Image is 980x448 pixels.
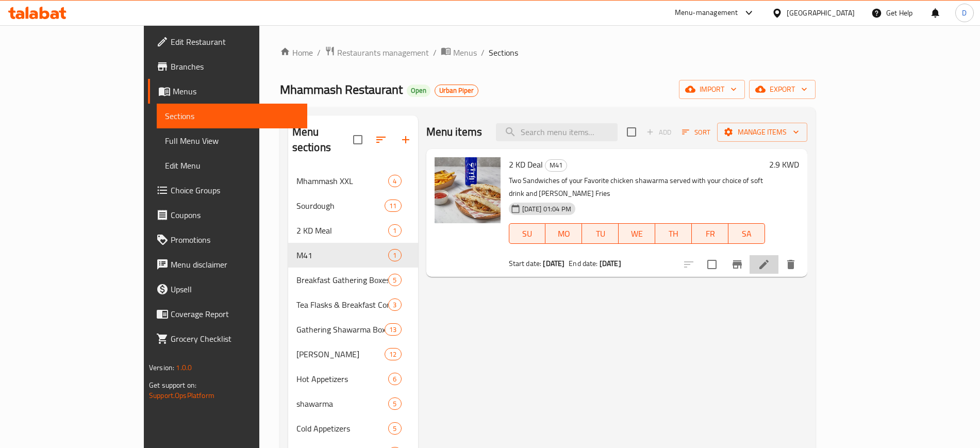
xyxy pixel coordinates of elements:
[509,174,766,200] p: Two Sandwiches of your Favorite chicken shawarma served with your choice of soft drink and [PERSO...
[176,361,192,374] span: 1.0.0
[550,226,578,241] span: MO
[296,200,385,212] span: Sourdough
[296,397,389,410] span: shawarma
[288,243,418,268] div: M411
[733,226,761,241] span: SA
[675,7,738,19] div: Menu-management
[148,79,307,104] a: Menus
[725,126,799,139] span: Manage items
[296,422,389,435] div: Cold Appetizers
[389,374,401,384] span: 6
[288,317,418,342] div: Gathering Shawarma Boxes13
[288,416,418,441] div: Cold Appetizers5
[296,348,385,360] div: Mhammash Fatayer
[787,7,855,19] div: [GEOGRAPHIC_DATA]
[165,159,299,172] span: Edit Menu
[433,46,437,59] li: /
[388,373,401,385] div: items
[148,277,307,302] a: Upsell
[165,135,299,147] span: Full Menu View
[426,124,483,140] h2: Menu items
[435,86,478,95] span: Urban Piper
[623,226,651,241] span: WE
[757,83,807,96] span: export
[407,86,430,95] span: Open
[157,104,307,128] a: Sections
[389,424,401,434] span: 5
[389,300,401,310] span: 3
[296,175,389,187] span: Mhammash XXL
[296,298,389,311] span: Tea Flasks & Breakfast Combo
[296,373,389,385] span: Hot Appetizers
[385,325,401,335] span: 13
[173,85,299,97] span: Menus
[325,46,429,59] a: Restaurants management
[545,159,567,171] span: M41
[696,226,724,241] span: FR
[296,323,385,336] span: Gathering Shawarma Boxes
[389,226,401,236] span: 1
[149,361,174,374] span: Version:
[148,54,307,79] a: Branches
[692,223,728,244] button: FR
[369,127,393,152] span: Sort sections
[385,350,401,359] span: 12
[481,46,485,59] li: /
[717,123,807,142] button: Manage items
[317,46,321,59] li: /
[171,209,299,221] span: Coupons
[389,399,401,409] span: 5
[296,348,385,360] span: [PERSON_NAME]
[435,157,501,223] img: 2 KD Deal
[148,302,307,326] a: Coverage Report
[758,258,770,271] a: Edit menu item
[288,218,418,243] div: 2 KD Meal1
[385,200,401,212] div: items
[148,203,307,227] a: Coupons
[655,223,692,244] button: TH
[296,274,389,286] span: Breakfast Gathering Boxes
[171,36,299,48] span: Edit Restaurant
[171,234,299,246] span: Promotions
[385,323,401,336] div: items
[388,298,401,311] div: items
[586,226,614,241] span: TU
[701,254,723,275] span: Select to update
[347,129,369,151] span: Select all sections
[728,223,765,244] button: SA
[513,226,542,241] span: SU
[962,7,967,19] span: D
[171,60,299,73] span: Branches
[157,153,307,178] a: Edit Menu
[388,397,401,410] div: items
[388,274,401,286] div: items
[385,201,401,211] span: 11
[149,378,196,392] span: Get support on:
[621,121,642,143] span: Select section
[296,224,389,237] div: 2 KD Meal
[148,178,307,203] a: Choice Groups
[545,223,582,244] button: MO
[171,184,299,196] span: Choice Groups
[389,251,401,260] span: 1
[148,252,307,277] a: Menu disclaimer
[165,110,299,122] span: Sections
[682,126,710,138] span: Sort
[725,252,750,277] button: Branch-specific-item
[679,80,745,99] button: import
[518,204,575,214] span: [DATE] 01:04 PM
[157,128,307,153] a: Full Menu View
[288,292,418,317] div: Tea Flasks & Breakfast Combo3
[389,275,401,285] span: 5
[453,46,477,59] span: Menus
[388,249,401,261] div: items
[679,124,713,140] button: Sort
[280,46,816,59] nav: breadcrumb
[288,169,418,193] div: Mhammash XXL4
[509,257,542,270] span: Start date:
